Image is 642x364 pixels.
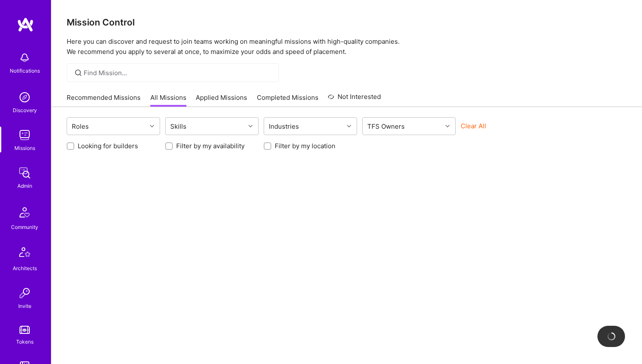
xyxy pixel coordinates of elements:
div: Notifications [10,66,40,75]
img: Community [14,202,35,223]
div: Skills [168,120,189,133]
a: All Missions [150,93,186,107]
a: Not Interested [328,92,381,107]
img: logo [17,17,34,32]
div: Community [11,223,38,231]
input: Find Mission... [84,68,273,77]
a: Completed Missions [257,93,318,107]
i: icon Chevron [248,124,253,128]
img: bell [16,49,33,66]
button: Clear All [461,121,486,130]
label: Filter by my location [275,141,335,150]
div: Admin [17,181,32,190]
i: icon SearchGrey [73,68,83,78]
a: Recommended Missions [67,93,141,107]
h3: Mission Control [67,17,627,28]
img: teamwork [16,127,33,144]
p: Here you can discover and request to join teams working on meaningful missions with high-quality ... [67,37,627,57]
i: icon Chevron [445,124,450,128]
i: icon Chevron [347,124,351,128]
a: Applied Missions [196,93,247,107]
div: Industries [267,120,301,133]
label: Filter by my availability [176,141,245,150]
img: Architects [14,243,35,264]
div: Invite [18,302,31,310]
div: TFS Owners [365,120,407,133]
img: discovery [16,89,33,106]
img: Invite [16,285,33,302]
div: Discovery [13,106,37,115]
label: Looking for builders [78,141,138,150]
div: Roles [70,120,91,133]
i: icon Chevron [150,124,154,128]
img: admin teamwork [16,164,33,181]
div: Missions [14,144,35,152]
div: Architects [13,264,37,273]
img: loading [607,332,616,341]
img: tokens [20,326,30,334]
div: Tokens [16,337,34,346]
